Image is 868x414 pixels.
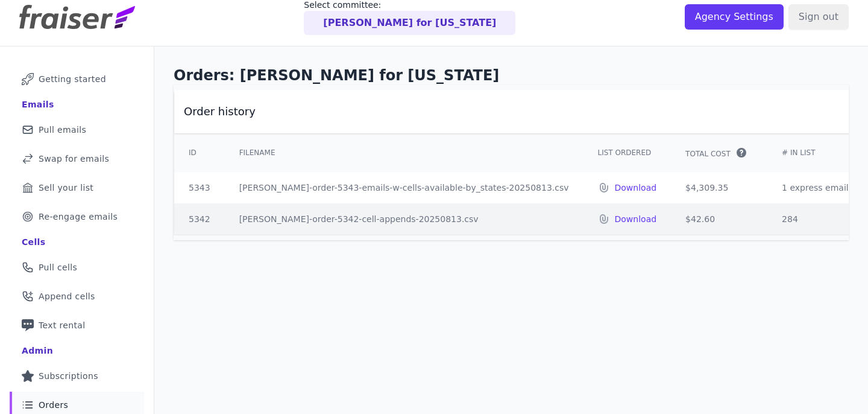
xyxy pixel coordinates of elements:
[39,319,86,331] span: Text rental
[39,182,93,194] span: Sell your list
[583,133,671,172] th: List Ordered
[10,174,144,201] a: Sell your list
[174,203,225,235] td: 5342
[174,66,849,85] h1: Orders: [PERSON_NAME] for [US_STATE]
[323,16,496,30] p: [PERSON_NAME] for [US_STATE]
[685,149,731,159] span: Total Cost
[225,133,583,172] th: Filename
[671,203,767,235] td: $42.60
[788,4,849,30] input: Sign out
[10,145,144,172] a: Swap for emails
[174,133,225,172] th: ID
[22,236,45,248] div: Cells
[685,4,784,30] input: Agency Settings
[10,66,144,92] a: Getting started
[225,203,583,235] td: [PERSON_NAME]-order-5342-cell-appends-20250813.csv
[10,283,144,310] a: Append cells
[174,172,225,203] td: 5343
[39,261,77,273] span: Pull cells
[39,370,98,382] span: Subscriptions
[39,73,106,85] span: Getting started
[10,254,144,281] a: Pull cells
[225,172,583,203] td: [PERSON_NAME]-order-5343-emails-w-cells-available-by_states-20250813.csv
[39,399,68,411] span: Orders
[10,203,144,230] a: Re-engage emails
[39,153,109,165] span: Swap for emails
[39,124,86,136] span: Pull emails
[39,290,95,302] span: Append cells
[671,172,767,203] td: $4,309.35
[10,363,144,389] a: Subscriptions
[22,345,53,357] div: Admin
[19,5,135,29] img: Fraiser Logo
[22,98,54,110] div: Emails
[10,116,144,143] a: Pull emails
[615,213,657,225] a: Download
[10,312,144,339] a: Text rental
[615,182,657,194] a: Download
[39,211,118,223] span: Re-engage emails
